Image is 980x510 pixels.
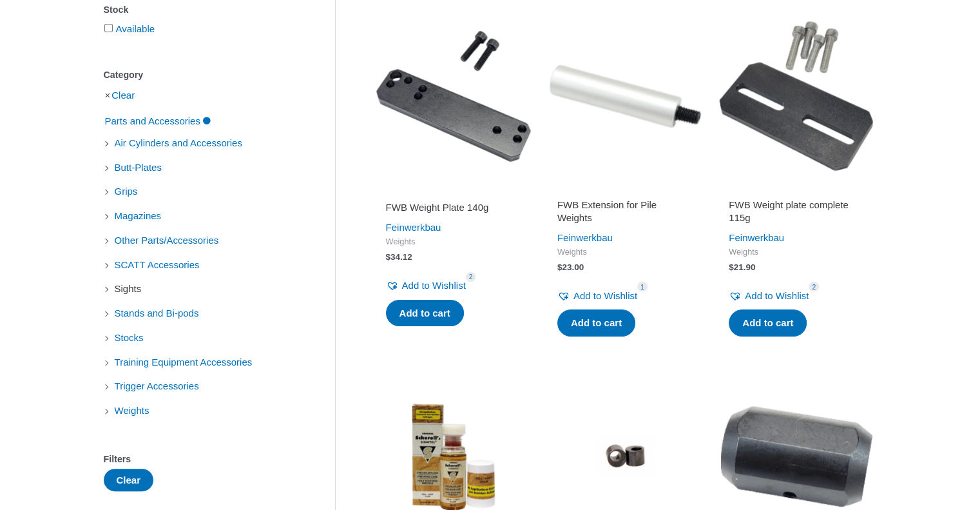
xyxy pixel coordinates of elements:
[729,232,784,243] a: Feinwerkbau
[104,110,202,132] span: Parts and Accessories
[729,199,864,229] a: FWB Weight plate complete 115g
[729,262,734,272] span: $
[113,205,163,227] span: Magazines
[113,230,220,251] span: Other Parts/Accessories
[104,469,154,491] button: Clear
[386,277,466,295] a: Add to Wishlist
[729,247,864,258] span: Weights
[113,404,151,415] a: Weights
[113,351,254,373] span: Training Equipment Accessories
[113,210,163,221] a: Magazines
[557,199,693,229] a: FWB Extension for Pile Weights
[113,327,145,349] span: Stocks
[113,137,244,148] a: Air Cylinders and Accessories
[113,375,200,397] span: Trigger Accessories
[113,331,145,342] a: Stocks
[116,23,155,34] a: Available
[113,185,139,196] a: Grips
[557,232,613,243] a: Feinwerkbau
[557,247,693,258] span: Weights
[466,272,476,282] span: 2
[113,181,139,202] span: Grips
[386,252,412,262] bdi: 34.12
[402,280,466,291] span: Add to Wishlist
[386,300,464,327] a: Add to cart: “FWB Weight Plate 140g”
[557,287,637,305] a: Add to Wishlist
[113,380,200,391] a: Trigger Accessories
[546,17,704,175] img: FWB Extension for Pile Weights
[386,183,521,199] iframe: Customer reviews powered by Trustpilot
[386,252,391,262] span: $
[637,282,648,291] span: 1
[729,199,864,224] h2: FWB Weight plate complete 115g
[557,199,693,224] h2: FWB Extension for Pile Weights
[386,201,521,214] h2: FWB Weight Plate 140g
[113,278,143,300] span: Sights
[557,262,562,272] span: $
[729,183,864,199] iframe: Customer reviews powered by Trustpilot
[113,307,200,318] a: Stands and Bi-pods
[386,222,441,233] a: Feinwerkbau
[729,309,807,337] a: Add to cart: “FWB Weight plate complete 115g”
[557,309,635,337] a: Add to cart: “FWB Extension for Pile Weights”
[113,400,151,422] span: Weights
[111,90,135,101] a: Clear
[809,282,819,291] span: 2
[113,259,201,270] a: SCATT Accessories
[729,287,809,305] a: Add to Wishlist
[374,17,533,175] img: FWB Weight Plate 140g
[113,161,163,172] a: Butt-Plates
[717,17,876,175] img: FWB Weight plate complete 115
[113,157,163,179] span: Butt-Plates
[113,302,200,324] span: Stands and Bi-pods
[113,356,254,367] a: Training Equipment Accessories
[104,24,113,32] input: Available
[113,234,220,245] a: Other Parts/Accessories
[386,201,521,219] a: FWB Weight Plate 140g
[113,132,244,154] span: Air Cylinders and Accessories
[557,262,584,272] bdi: 23.00
[729,262,755,272] bdi: 21.90
[386,237,521,248] span: Weights
[104,1,296,19] div: Stock
[113,254,201,276] span: SCATT Accessories
[557,183,693,199] iframe: Customer reviews powered by Trustpilot
[573,290,637,301] span: Add to Wishlist
[104,450,296,469] div: Filters
[113,282,143,293] a: Sights
[104,115,212,126] a: Parts and Accessories
[104,66,296,84] div: Category
[745,290,809,301] span: Add to Wishlist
